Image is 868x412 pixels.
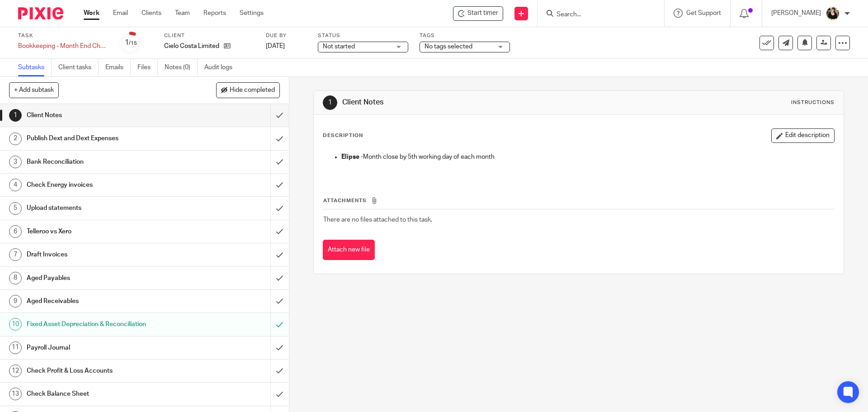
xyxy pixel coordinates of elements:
a: Reports [203,9,226,18]
label: Status [318,32,408,39]
div: 10 [9,318,22,331]
div: 7 [9,248,22,261]
div: 6 [9,225,22,238]
a: Notes (0) [165,59,198,76]
div: 13 [9,388,22,400]
div: 11 [9,341,22,354]
button: Attach new file [323,240,375,260]
h1: Bank Reconciliation [27,155,183,169]
div: 1 [9,109,22,122]
span: Hide completed [230,87,275,94]
a: Email [113,9,128,18]
div: Cielo Costa Limited - Bookkeeping - Month End Checks [453,6,503,21]
a: Team [175,9,190,18]
h1: Aged Payables [27,271,183,285]
p: Month close by 5th working day of each month [341,152,834,161]
a: Work [84,9,99,18]
h1: Fixed Asset Depreciation & Reconciliation [27,317,183,331]
strong: Elipse - [341,154,363,160]
span: Start timer [467,9,498,18]
a: Subtasks [18,59,52,76]
div: 4 [9,179,22,191]
h1: Draft Invoices [27,248,183,261]
label: Task [18,32,108,39]
div: 12 [9,365,22,377]
label: Client [164,32,255,39]
a: Files [137,59,158,76]
h1: Client Notes [27,109,183,122]
label: Due by [266,32,307,39]
div: 1 [323,95,337,110]
div: 8 [9,272,22,284]
h1: Publish Dext and Dext Expenses [27,132,183,145]
span: No tags selected [425,43,472,50]
p: Description [323,132,363,139]
button: Hide completed [216,82,280,98]
div: 9 [9,295,22,308]
span: There are no files attached to this task. [323,217,432,223]
h1: Client Notes [342,98,598,107]
button: + Add subtask [9,82,59,98]
div: Instructions [791,99,835,106]
div: 3 [9,156,22,168]
div: 1 [125,38,137,48]
div: 2 [9,133,22,145]
span: Get Support [686,10,721,16]
a: Audit logs [204,59,239,76]
span: Not started [323,43,355,50]
span: Attachments [323,198,367,203]
button: Edit description [771,128,835,143]
h1: Upload statements [27,201,183,215]
h1: Check Balance Sheet [27,387,183,401]
a: Clients [142,9,161,18]
h1: Check Profit & Loss Accounts [27,364,183,378]
small: /15 [129,41,137,46]
h1: Telleroo vs Xero [27,225,183,238]
div: Bookkeeping - Month End Checks [18,42,108,51]
div: 5 [9,202,22,215]
a: Client tasks [58,59,99,76]
p: [PERSON_NAME] [771,9,821,18]
h1: Payroll Journal [27,341,183,355]
p: Cielo Costa Limited [164,42,219,51]
h1: Check Energy invoices [27,178,183,192]
label: Tags [420,32,510,39]
input: Search [556,11,637,19]
a: Emails [105,59,131,76]
h1: Aged Receivables [27,294,183,308]
img: Helen%20Campbell.jpeg [826,6,840,21]
span: [DATE] [266,43,285,49]
a: Settings [240,9,264,18]
img: Pixie [18,7,63,19]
